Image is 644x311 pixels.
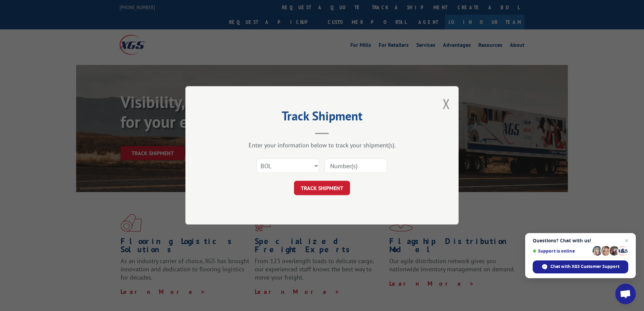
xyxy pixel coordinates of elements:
span: Close chat [622,236,631,245]
div: Chat with XGS Customer Support [533,260,628,273]
button: TRACK SHIPMENT [294,181,350,195]
span: Questions? Chat with us! [533,238,628,243]
div: Enter your information below to track your shipment(s). [220,141,424,149]
button: Close modal [443,95,450,113]
input: Number(s) [324,159,387,173]
span: Support is online [533,248,590,254]
h2: Track Shipment [220,111,424,124]
span: Chat with XGS Customer Support [550,263,619,270]
div: Open chat [615,284,636,304]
